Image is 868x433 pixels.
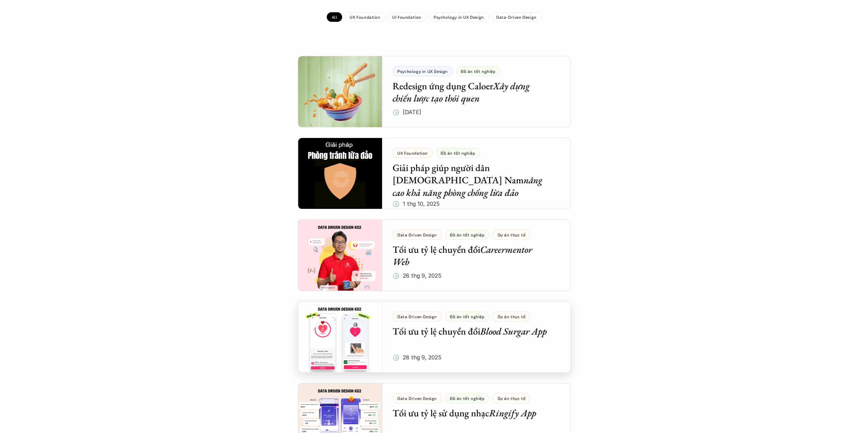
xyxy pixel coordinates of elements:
[387,12,426,22] a: UI Foundation
[350,15,380,19] p: UX Foundation
[332,15,337,19] p: All
[298,138,571,209] a: UX FoundationĐồ án tốt nghiệpGiải pháp giúp người dân [DEMOGRAPHIC_DATA] Namnâng cao khả năng phò...
[491,12,541,22] a: Data-Driven Design
[298,56,571,127] a: Psychology in UX DesignĐồ án tốt nghiệpRedesign ứng dụng CaloerXây dựng chiến lược tạo thói quen🕔...
[429,12,489,22] a: Psychology in UX Design
[496,15,536,19] p: Data-Driven Design
[392,15,421,19] p: UI Foundation
[433,15,484,19] p: Psychology in UX Design
[345,12,385,22] a: UX Foundation
[298,301,571,373] a: Data Driven DesignĐồ án tốt nghiệpDự án thực tếTối ưu tỷ lệ chuyển đổiBlood Surgar App🕔 28 thg 9,...
[298,219,571,291] a: Data Driven DesignĐồ án tốt nghiệpDự án thực tếTối ưu tỷ lệ chuyển đổiCareermentor Web🕔 28 thg 9,...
